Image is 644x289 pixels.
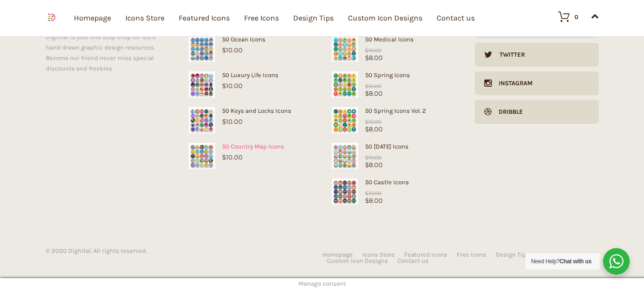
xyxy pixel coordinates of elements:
[222,82,226,90] span: $
[189,71,313,90] a: 50 Luxury Life Icons$10.00
[189,143,313,161] a: 50 Country Map Icons$10.00
[222,46,243,54] bdi: 10.00
[298,280,346,287] span: Manage consent
[457,251,486,258] a: Free Icons
[574,14,578,20] div: 0
[365,47,381,54] bdi: 10.00
[332,107,456,133] a: Spring Icons50 Spring Icons Vol. 2$8.00
[491,71,532,95] div: Instagram
[222,153,243,161] bdi: 10.00
[189,36,313,43] div: 50 Ocean Icons
[222,118,243,125] bdi: 10.00
[398,258,429,264] a: Contact us
[332,107,358,133] img: Spring Icons
[365,190,381,197] bdi: 10.00
[327,258,388,264] a: Custom Icon Designs
[332,143,358,169] img: Easter Icons
[362,251,395,258] a: Icons Store
[332,71,456,79] div: 50 Spring Icons
[332,36,456,43] div: 50 Medical Icons
[365,90,383,97] bdi: 8.00
[365,90,369,97] span: $
[332,143,456,169] a: Easter Icons50 [DATE] Icons$8.00
[189,143,313,150] div: 50 Country Map Icons
[475,43,599,67] a: Twitter
[222,46,226,54] span: $
[365,154,381,161] bdi: 10.00
[496,251,530,258] a: Design Tips
[365,125,369,133] span: $
[365,119,381,125] bdi: 10.00
[365,197,383,204] bdi: 8.00
[189,71,313,79] div: 50 Luxury Life Icons
[332,71,456,97] a: Spring Icons50 Spring Icons$8.00
[332,143,456,150] div: 50 [DATE] Icons
[492,43,525,67] div: Twitter
[365,161,369,169] span: $
[365,83,368,90] span: $
[365,119,368,125] span: $
[46,248,322,254] div: © 2020 Dighital. All rights reserved.
[404,251,447,258] a: Featured Icons
[189,107,313,125] a: 50 Keys and Locks Icons$10.00
[365,125,383,133] bdi: 8.00
[332,179,456,186] div: 50 Castle Icons
[332,36,456,61] a: Medical Icons50 Medical Icons$8.00
[491,100,523,124] div: Dribble
[46,32,170,74] div: Dighital is your one stop shop for 100% hand drawn graphic design resources. Become our friend ne...
[332,179,456,204] a: Castle Icons50 Castle Icons$8.00
[365,54,383,61] bdi: 8.00
[365,47,368,54] span: $
[365,161,383,169] bdi: 8.00
[332,179,358,205] img: Castle Icons
[365,197,369,204] span: $
[332,71,358,98] img: Spring Icons
[549,11,578,22] a: 0
[332,36,358,62] img: Medical Icons
[189,107,313,114] div: 50 Keys and Locks Icons
[322,251,353,258] a: Homepage
[365,154,368,161] span: $
[189,36,313,54] a: 50 Ocean Icons$10.00
[531,258,592,265] span: Need Help?
[365,54,369,61] span: $
[222,153,226,161] span: $
[222,82,243,90] bdi: 10.00
[332,107,456,114] div: 50 Spring Icons Vol. 2
[222,118,226,125] span: $
[560,258,592,265] strong: Chat with us
[475,71,599,95] a: Instagram
[475,100,599,124] a: Dribble
[365,83,381,90] bdi: 10.00
[365,190,368,197] span: $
